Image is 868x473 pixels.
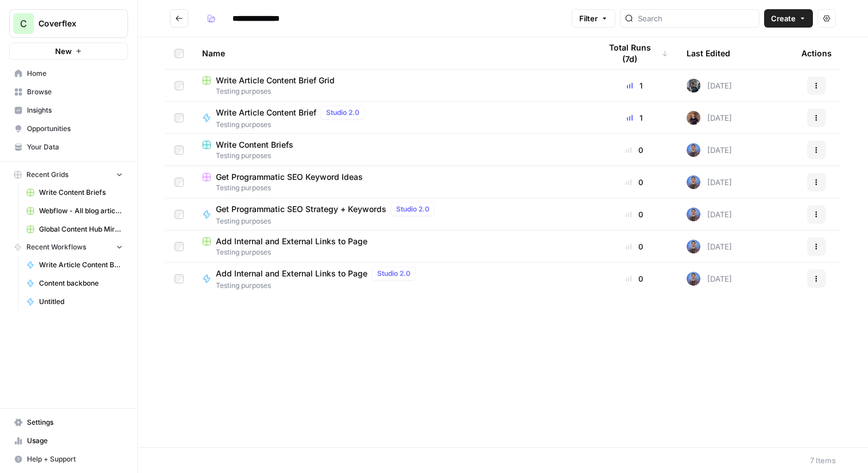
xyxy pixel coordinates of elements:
[26,170,68,180] span: Recent Grids
[801,37,832,69] div: Actions
[38,18,108,29] span: Coverflex
[202,139,582,161] a: Write Content BriefsTesting purposes
[9,432,128,450] a: Usage
[21,274,128,293] a: Content backbone
[771,13,796,24] span: Create
[39,224,123,234] span: Global Content Hub Mirror
[216,280,420,291] span: Testing purposes
[9,138,128,156] a: Your Data
[600,176,668,188] div: 0
[21,220,128,239] a: Global Content Hub Mirror
[202,86,582,97] span: Testing purposes
[687,111,700,125] img: 7xa9tdg7y5de3echfrwk6h65x935
[39,187,123,198] span: Write Content Briefs
[202,106,582,130] a: Write Article Content BriefStudio 2.0Testing purposes
[687,240,732,253] div: [DATE]
[764,9,813,28] button: Create
[377,268,410,279] span: Studio 2.0
[21,183,128,202] a: Write Content Briefs
[27,124,123,134] span: Opportunities
[9,239,128,256] button: Recent Workflows
[687,143,732,157] div: [DATE]
[687,175,700,189] img: 8dgvl2axcpprs7q7j2jwhl8hudka
[216,268,367,279] span: Add Internal and External Links to Page
[27,454,123,464] span: Help + Support
[810,455,836,466] div: 7 Items
[600,273,668,284] div: 0
[687,111,732,125] div: [DATE]
[20,17,27,30] span: C
[600,37,668,69] div: Total Runs (7d)
[687,207,732,221] div: [DATE]
[202,267,582,291] a: Add Internal and External Links to PageStudio 2.0Testing purposes
[216,120,369,130] span: Testing purposes
[9,101,128,120] a: Insights
[687,143,700,157] img: 8dgvl2axcpprs7q7j2jwhl8hudka
[21,256,128,274] a: Write Article Content Brief
[600,112,668,124] div: 1
[600,80,668,91] div: 1
[9,9,128,38] button: Workspace: Coverflex
[572,9,615,28] button: Filter
[21,293,128,311] a: Untitled
[27,68,123,79] span: Home
[27,436,123,446] span: Usage
[687,37,730,69] div: Last Edited
[202,151,582,161] span: Testing purposes
[687,207,700,221] img: 8dgvl2axcpprs7q7j2jwhl8hudka
[9,83,128,101] a: Browse
[39,278,123,289] span: Content backbone
[216,139,293,151] span: Write Content Briefs
[21,202,128,220] a: Webflow - All blog articles
[202,171,582,193] a: Get Programmatic SEO Keyword IdeasTesting purposes
[9,64,128,83] a: Home
[600,241,668,252] div: 0
[170,9,188,28] button: Go back
[216,203,386,215] span: Get Programmatic SEO Strategy + Keywords
[216,107,316,118] span: Write Article Content Brief
[27,142,123,152] span: Your Data
[600,144,668,156] div: 0
[326,107,359,118] span: Studio 2.0
[202,236,582,257] a: Add Internal and External Links to PageTesting purposes
[202,247,582,257] span: Testing purposes
[579,13,598,24] span: Filter
[39,206,123,216] span: Webflow - All blog articles
[9,120,128,138] a: Opportunities
[9,43,128,60] button: New
[202,183,582,193] span: Testing purposes
[9,413,128,432] a: Settings
[39,260,123,270] span: Write Article Content Brief
[216,75,335,86] span: Write Article Content Brief Grid
[687,175,732,189] div: [DATE]
[202,75,582,97] a: Write Article Content Brief GridTesting purposes
[55,45,72,57] span: New
[216,216,439,226] span: Testing purposes
[27,105,123,116] span: Insights
[687,79,700,93] img: l1ellhg8ju41tuuk97hhzvf5y60v
[216,171,363,183] span: Get Programmatic SEO Keyword Ideas
[687,79,732,93] div: [DATE]
[600,209,668,220] div: 0
[26,242,86,252] span: Recent Workflows
[216,236,367,247] span: Add Internal and External Links to Page
[638,13,754,24] input: Search
[202,37,582,69] div: Name
[39,297,123,307] span: Untitled
[9,166,128,183] button: Recent Grids
[687,272,700,286] img: 8dgvl2axcpprs7q7j2jwhl8hudka
[27,417,123,428] span: Settings
[9,450,128,468] button: Help + Support
[687,272,732,286] div: [DATE]
[202,202,582,226] a: Get Programmatic SEO Strategy + KeywordsStudio 2.0Testing purposes
[27,87,123,97] span: Browse
[687,240,700,253] img: 8dgvl2axcpprs7q7j2jwhl8hudka
[396,204,429,214] span: Studio 2.0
